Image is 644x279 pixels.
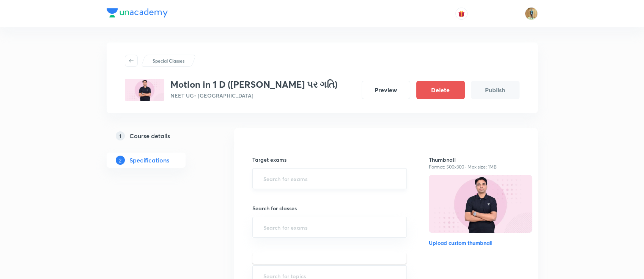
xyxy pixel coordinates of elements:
[262,172,398,186] input: Search for exams
[252,204,407,212] h6: Search for classes
[170,91,337,99] p: NEET UG • [GEOGRAPHIC_DATA]
[362,81,410,99] button: Preview
[125,79,164,101] img: e913885280184efcbc49ae86ffd7a77b.jpg
[471,81,520,99] button: Publish
[153,57,184,64] p: Special Classes
[416,81,465,99] button: Delete
[262,220,398,234] input: Search for exams
[402,178,404,180] button: Open
[116,156,125,165] p: 2
[170,79,337,90] h3: Motion in 1 D ([PERSON_NAME] પર ગતિ)
[107,128,210,143] a: 1Course details
[252,156,407,164] h6: Target exams
[525,7,538,20] img: Prashant Dewda
[455,8,468,20] button: avatar
[402,275,404,277] button: Close
[116,131,125,140] p: 1
[107,8,168,19] a: Company Logo
[107,8,168,17] img: Company Logo
[429,239,494,250] h6: Upload custom thumbnail
[129,131,170,140] h5: Course details
[428,174,533,233] img: Thumbnail
[458,10,465,17] img: avatar
[429,164,519,170] p: Format: 500x300 · Max size: 1MB
[429,156,519,164] h6: Thumbnail
[402,227,404,228] button: Open
[129,156,169,165] h5: Specifications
